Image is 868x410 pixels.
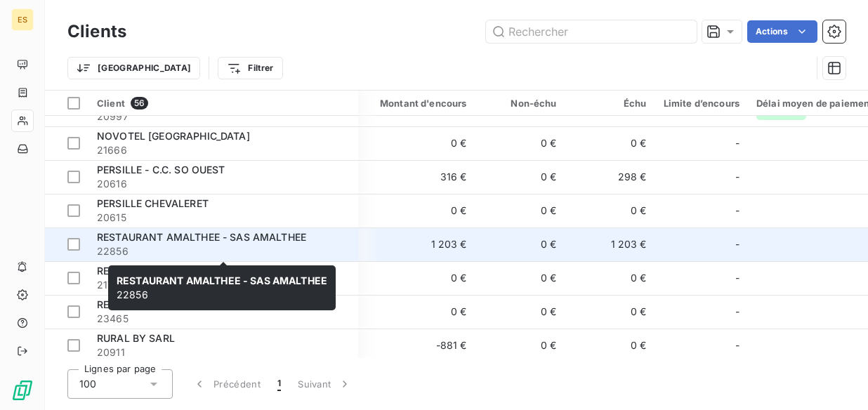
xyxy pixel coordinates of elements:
[475,329,565,362] td: 0 €
[355,227,475,261] td: 1 203 €
[97,130,250,142] span: NOVOTEL [GEOGRAPHIC_DATA]
[565,126,655,160] td: 0 €
[79,377,96,391] span: 100
[97,110,350,124] span: 20997
[565,295,655,329] td: 0 €
[565,329,655,362] td: 0 €
[67,57,200,79] button: [GEOGRAPHIC_DATA]
[747,20,817,43] button: Actions
[97,312,350,326] span: 23465
[664,98,739,109] div: Limite d’encours
[277,377,281,391] span: 1
[355,329,475,362] td: -881 €
[475,126,565,160] td: 0 €
[355,160,475,194] td: 316 €
[67,19,126,44] h3: Clients
[565,194,655,227] td: 0 €
[117,275,327,300] span: 22856
[574,98,647,109] div: Échu
[363,98,467,109] div: Montant d'encours
[735,338,739,352] span: -
[565,261,655,295] td: 0 €
[11,8,34,31] div: ES
[97,345,350,359] span: 20911
[735,204,739,218] span: -
[97,197,209,209] span: PERSILLE CHEVALERET
[97,332,175,344] span: RURAL BY SARL
[184,369,269,399] button: Précédent
[97,211,350,225] span: 20615
[475,295,565,329] td: 0 €
[97,98,125,109] span: Client
[820,362,854,396] iframe: Intercom live chat
[475,194,565,227] td: 0 €
[355,126,475,160] td: 0 €
[735,170,739,184] span: -
[475,160,565,194] td: 0 €
[97,265,280,277] span: RESTAURANT GAYA - SAS PROSPERO
[735,136,739,150] span: -
[97,231,306,243] span: RESTAURANT AMALTHEE - SAS AMALTHEE
[97,177,350,191] span: 20616
[289,369,360,399] button: Suivant
[475,227,565,261] td: 0 €
[355,194,475,227] td: 0 €
[355,295,475,329] td: 0 €
[565,227,655,261] td: 1 203 €
[486,20,697,43] input: Rechercher
[117,275,327,286] span: RESTAURANT AMALTHEE - SAS AMALTHEE
[97,278,350,292] span: 21741
[735,271,739,285] span: -
[735,305,739,319] span: -
[218,57,282,79] button: Filtrer
[131,97,148,110] span: 56
[97,164,225,176] span: PERSILLE - C.C. SO OUEST
[735,237,739,251] span: -
[565,160,655,194] td: 298 €
[269,369,289,399] button: 1
[484,98,557,109] div: Non-échu
[355,261,475,295] td: 0 €
[97,143,350,157] span: 21666
[97,298,260,310] span: RESTAURANT LINO - SAS LORE12
[97,244,350,258] span: 22856
[11,379,34,402] img: Logo LeanPay
[475,261,565,295] td: 0 €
